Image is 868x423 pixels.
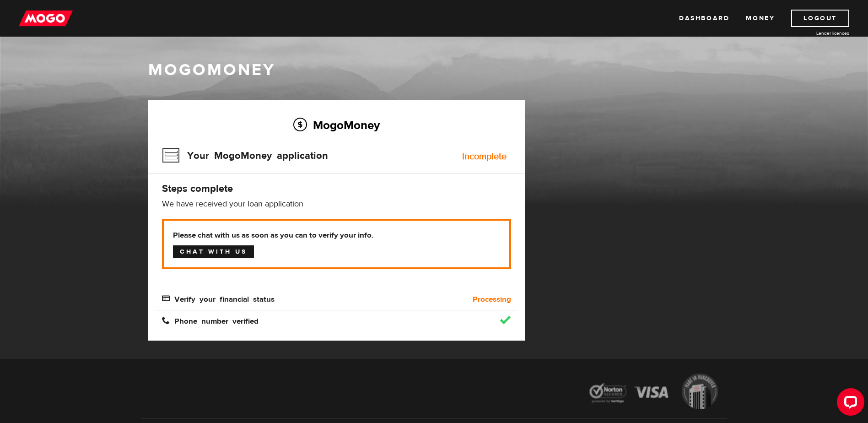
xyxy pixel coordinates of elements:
[19,10,73,27] img: mogo_logo-11ee424be714fa7cbb0f0f49df9e16ec.png
[679,10,729,27] a: Dashboard
[791,10,849,27] a: Logout
[462,152,507,161] div: Incomplete
[173,230,500,241] b: Please chat with us as soon as you can to verify your info.
[162,144,328,168] h3: Your MogoMoney application
[746,10,775,27] a: Money
[148,60,720,80] h1: MogoMoney
[162,199,511,210] p: We have received your loan application
[162,115,511,135] h2: MogoMoney
[162,182,511,195] h4: Steps complete
[581,367,727,418] img: legal-icons-92a2ffecb4d32d839781d1b4e4802d7b.png
[162,294,275,302] span: Verify your financial status
[173,245,254,258] a: Chat with us
[162,316,259,324] span: Phone number verified
[473,294,511,305] b: Processing
[830,385,868,423] iframe: LiveChat chat widget
[781,30,849,37] a: Lender licences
